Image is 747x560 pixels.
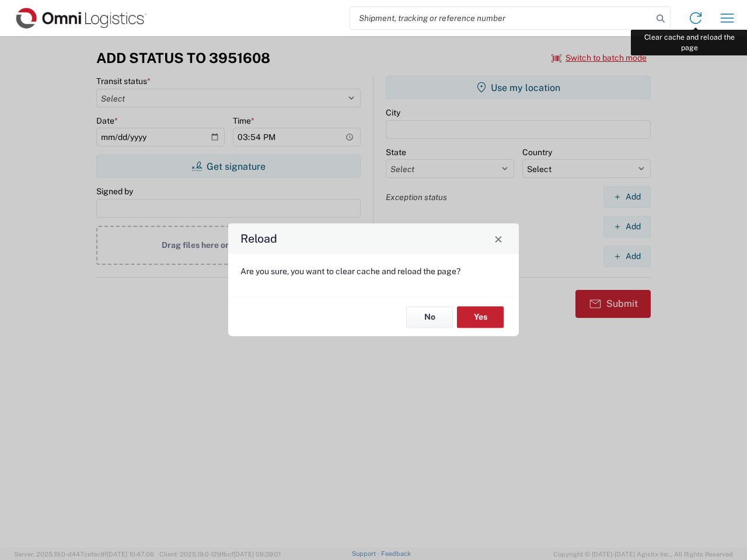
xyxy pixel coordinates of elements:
button: Yes [457,306,504,328]
p: Are you sure, you want to clear cache and reload the page? [240,266,507,276]
button: No [406,306,453,328]
input: Shipment, tracking or reference number [350,7,652,29]
button: Close [490,230,507,247]
h4: Reload [240,230,277,247]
